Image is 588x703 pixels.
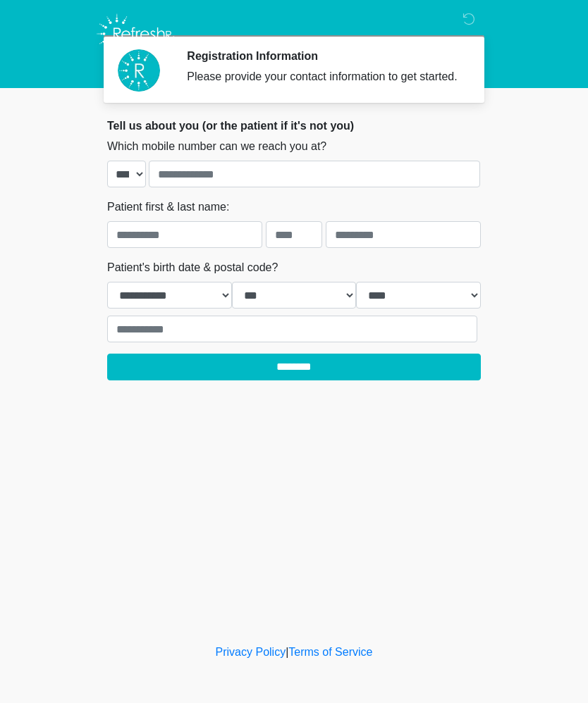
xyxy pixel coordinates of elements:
[187,68,460,85] div: Please provide your contact information to get started.
[107,119,481,132] h2: Tell us about you (or the patient if it's not you)
[118,49,160,92] img: Agent Avatar
[107,199,229,216] label: Patient first & last name:
[216,646,286,658] a: Privacy Policy
[288,646,372,658] a: Terms of Service
[93,11,178,57] img: Refresh RX Logo
[107,259,278,276] label: Patient's birth date & postal code?
[286,646,288,658] a: |
[107,138,326,155] label: Which mobile number can we reach you at?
